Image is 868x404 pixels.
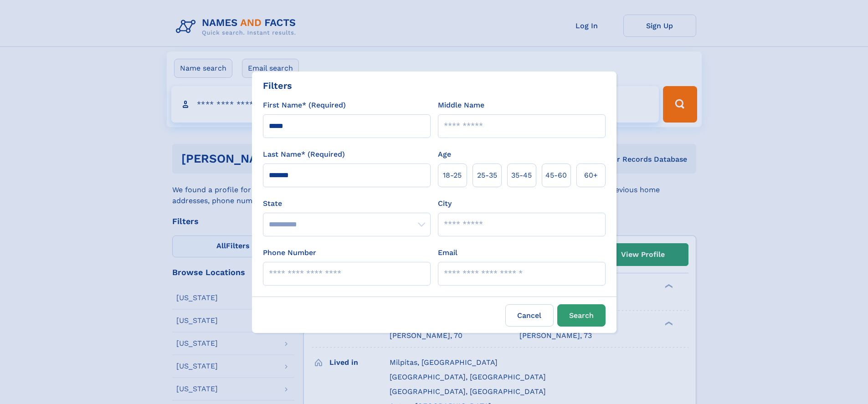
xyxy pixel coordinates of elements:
[545,170,567,181] span: 45‑60
[263,198,431,209] label: State
[263,79,292,92] div: Filters
[438,247,457,258] label: Email
[438,100,484,111] label: Middle Name
[557,304,606,327] button: Search
[263,247,316,258] label: Phone Number
[263,149,345,160] label: Last Name* (Required)
[438,149,451,160] label: Age
[438,198,452,209] label: City
[443,170,462,181] span: 18‑25
[505,304,554,327] label: Cancel
[477,170,497,181] span: 25‑35
[263,100,346,111] label: First Name* (Required)
[584,170,598,181] span: 60+
[511,170,532,181] span: 35‑45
